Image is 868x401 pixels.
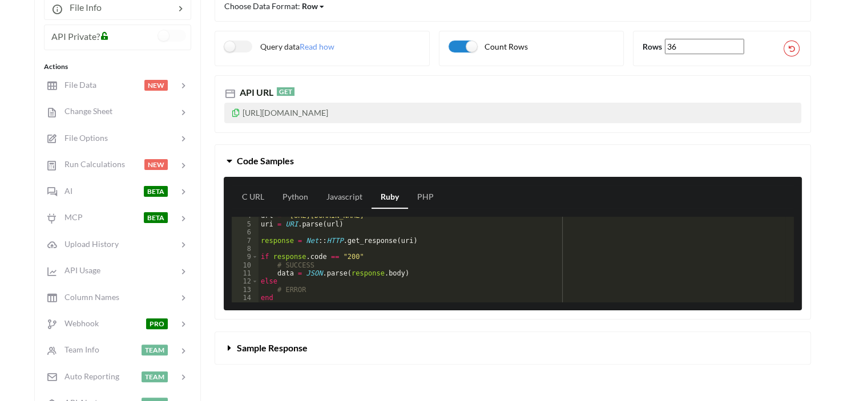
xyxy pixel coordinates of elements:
[273,186,317,209] a: Python
[408,186,443,209] a: PHP
[232,228,259,236] div: 6
[142,371,168,382] span: TEAM
[51,31,100,42] span: API Private?
[237,87,273,98] span: API URL
[277,87,294,96] span: GET
[58,212,83,222] span: MCP
[449,40,528,52] label: Count Rows
[144,212,168,223] span: BETA
[233,186,273,209] a: C URL
[58,318,99,328] span: Webhook
[232,261,259,269] div: 10
[232,269,259,277] div: 11
[224,1,325,11] span: Choose Data Format:
[58,133,108,143] span: File Options
[224,103,801,123] p: [URL][DOMAIN_NAME]
[63,2,102,13] span: File Info
[232,245,259,253] div: 8
[144,80,168,91] span: NEW
[317,186,372,209] a: Javascript
[58,239,119,249] span: Upload History
[142,345,168,355] span: TEAM
[224,40,300,52] label: Query data
[58,159,125,169] span: Run Calculations
[58,345,99,354] span: Team Info
[58,292,119,302] span: Column Names
[58,371,119,381] span: Auto Reporting
[237,155,294,166] span: Code Samples
[643,42,662,51] b: Rows
[232,237,259,245] div: 7
[144,186,168,197] span: BETA
[232,253,259,261] div: 9
[58,265,100,275] span: API Usage
[232,277,259,285] div: 12
[215,145,810,177] button: Code Samples
[300,42,334,51] span: Read how
[44,62,191,72] div: Actions
[58,106,112,116] span: Change Sheet
[58,186,72,196] span: AI
[232,294,259,302] div: 14
[232,220,259,228] div: 5
[237,342,308,353] span: Sample Response
[58,80,96,90] span: File Data
[232,286,259,294] div: 13
[146,318,168,329] span: PRO
[144,159,168,170] span: NEW
[215,332,810,364] button: Sample Response
[372,186,408,209] a: Ruby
